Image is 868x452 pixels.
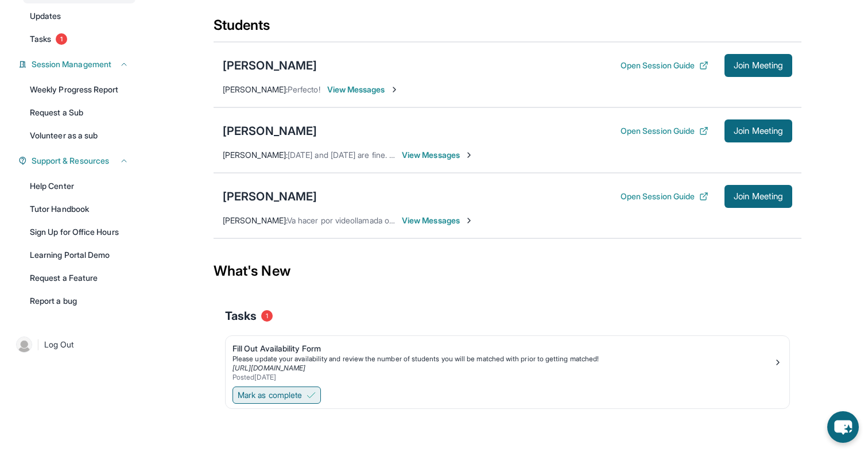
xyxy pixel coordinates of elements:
a: [URL][DOMAIN_NAME] [232,364,305,372]
a: Report a bug [23,291,135,311]
img: Chevron-Right [464,216,474,225]
span: View Messages [327,84,399,95]
a: Weekly Progress Report [23,79,135,100]
a: Learning Portal Demo [23,245,135,265]
div: Fill Out Availability Form [232,343,773,354]
img: user-img [16,337,32,353]
div: Please update your availability and review the number of students you will be matched with prior ... [232,354,773,364]
span: View Messages [402,215,474,226]
span: Join Meeting [734,128,783,134]
button: Join Meeting [724,119,792,142]
span: Tasks [30,33,51,45]
button: chat-button [827,411,859,443]
a: Request a Feature [23,268,135,288]
span: [PERSON_NAME] : [223,150,288,160]
a: Updates [23,6,135,26]
a: Request a Sub [23,102,135,123]
a: Fill Out Availability FormPlease update your availability and review the number of students you w... [226,336,789,384]
button: Mark as complete [232,387,321,404]
div: [PERSON_NAME] [223,123,317,139]
span: Support & Resources [32,155,109,167]
span: Join Meeting [734,62,783,69]
img: Chevron-Right [390,85,399,94]
span: | [37,338,40,351]
span: Session Management [32,59,111,70]
div: What's New [214,246,801,296]
span: 1 [56,33,67,45]
img: Mark as complete [307,391,316,400]
button: Support & Resources [27,155,129,167]
a: Sign Up for Office Hours [23,222,135,242]
div: Students [214,16,801,41]
button: Session Management [27,59,129,70]
button: Open Session Guide [621,60,708,71]
a: Help Center [23,176,135,196]
button: Join Meeting [724,54,792,77]
a: Tasks1 [23,29,135,49]
button: Open Session Guide [621,125,708,137]
img: Chevron-Right [464,150,474,160]
a: Volunteer as a sub [23,125,135,146]
button: Open Session Guide [621,191,708,202]
div: [PERSON_NAME] [223,188,317,204]
span: Tasks [225,308,257,324]
span: Join Meeting [734,193,783,200]
div: Posted [DATE] [232,373,773,382]
span: Perfecto! [288,84,320,94]
span: [PERSON_NAME] : [223,215,287,225]
a: |Log Out [11,332,135,357]
a: Tutor Handbook [23,199,135,219]
span: Va hacer por videollamada o por zoom [287,215,427,225]
span: [PERSON_NAME] : [223,84,288,94]
span: View Messages [402,149,474,161]
button: Join Meeting [724,185,792,208]
span: 1 [261,310,273,322]
span: Updates [30,10,61,22]
span: Mark as complete [238,389,302,401]
span: Log Out [44,339,74,350]
div: [PERSON_NAME] [223,57,317,74]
